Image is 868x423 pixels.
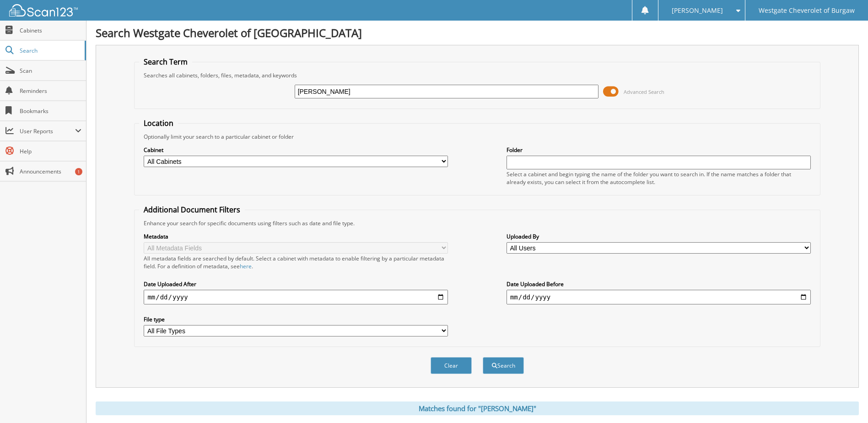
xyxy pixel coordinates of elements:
[9,4,78,16] img: scan123-logo-white.svg
[139,133,815,141] div: Optionally limit your search to a particular cabinet or folder
[144,280,448,288] label: Date Uploaded After
[20,67,81,75] span: Scan
[672,8,723,13] span: [PERSON_NAME]
[20,87,81,95] span: Reminders
[144,290,448,304] input: start
[507,170,811,186] div: Select a cabinet and begin typing the name of the folder you want to search in. If the name match...
[75,168,82,175] div: 1
[507,280,811,288] label: Date Uploaded Before
[507,290,811,304] input: end
[20,127,75,135] span: User Reports
[139,57,192,67] legend: Search Term
[144,233,448,240] label: Metadata
[20,107,81,115] span: Bookmarks
[144,146,448,154] label: Cabinet
[759,8,855,13] span: Westgate Cheverolet of Burgaw
[139,118,178,128] legend: Location
[96,401,859,415] div: Matches found for "[PERSON_NAME]"
[20,47,80,54] span: Search
[20,27,81,34] span: Cabinets
[96,25,859,40] h1: Search Westgate Cheverolet of [GEOGRAPHIC_DATA]
[624,88,664,95] span: Advanced Search
[139,205,245,215] legend: Additional Document Filters
[139,219,815,227] div: Enhance your search for specific documents using filters such as date and file type.
[507,233,811,240] label: Uploaded By
[139,71,815,79] div: Searches all cabinets, folders, files, metadata, and keywords
[240,262,252,270] a: here
[431,357,472,374] button: Clear
[20,147,81,155] span: Help
[20,168,81,175] span: Announcements
[483,357,524,374] button: Search
[144,315,448,323] label: File type
[144,255,448,270] div: All metadata fields are searched by default. Select a cabinet with metadata to enable filtering b...
[507,146,811,154] label: Folder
